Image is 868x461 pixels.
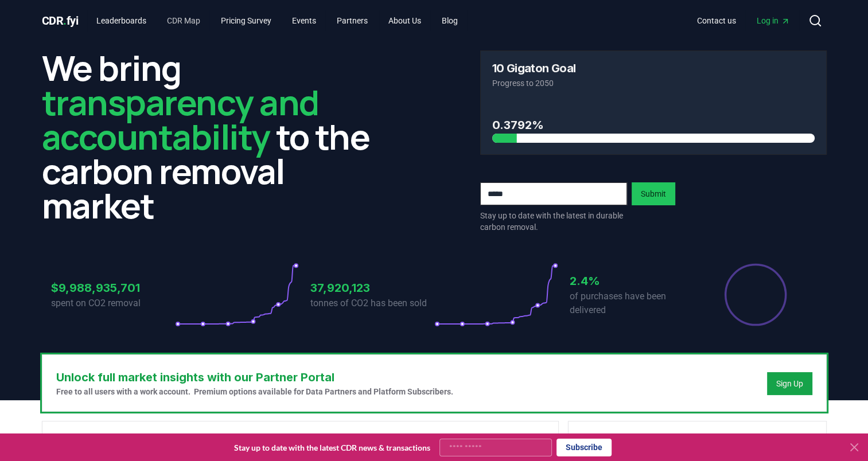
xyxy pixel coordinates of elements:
[328,10,377,31] a: Partners
[570,272,694,290] h3: 2.4%
[42,14,79,28] span: CDR fyi
[492,116,815,134] h3: 0.3792%
[56,386,453,397] p: Free to all users with a work account. Premium options available for Data Partners and Platform S...
[776,378,803,389] a: Sign Up
[63,14,67,28] span: .
[492,62,576,74] h3: 10 Gigaton Goal
[433,10,467,31] a: Blog
[42,13,79,29] a: CDR.fyi
[310,296,434,310] p: tonnes of CO2 has been sold
[492,77,815,89] p: Progress to 2050
[42,50,388,222] h2: We bring to the carbon removal market
[379,10,430,31] a: About Us
[87,10,467,31] nav: Main
[748,10,799,31] a: Log in
[212,10,281,31] a: Pricing Survey
[51,279,175,296] h3: $9,988,935,701
[688,10,745,31] a: Contact us
[580,433,659,450] h3: Leaderboards
[283,10,325,31] a: Events
[158,10,209,31] a: CDR Map
[480,210,627,233] p: Stay up to date with the latest in durable carbon removal.
[570,290,694,317] p: of purchases have been delivered
[767,372,812,395] button: Sign Up
[51,296,175,310] p: spent on CO2 removal
[632,182,675,205] button: Submit
[310,279,434,296] h3: 37,920,123
[87,10,155,31] a: Leaderboards
[42,79,319,160] span: transparency and accountability
[54,433,547,450] h3: Key Metrics
[688,10,799,31] nav: Main
[56,369,453,386] h3: Unlock full market insights with our Partner Portal
[723,263,788,327] div: Percentage of sales delivered
[757,15,790,26] span: Log in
